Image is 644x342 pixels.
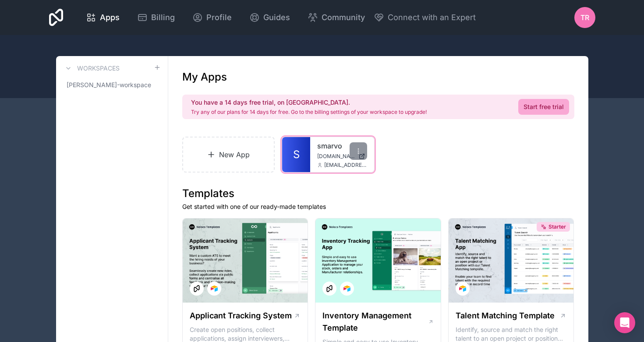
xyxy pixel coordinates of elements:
span: Profile [206,11,232,24]
p: Get started with one of our ready-made templates [182,202,574,211]
h1: Talent Matching Template [456,310,555,322]
button: Connect with an Expert [374,11,476,24]
div: Open Intercom Messenger [614,312,635,333]
span: Guides [263,11,290,24]
h1: My Apps [182,70,227,84]
a: smarvo [317,141,367,151]
p: Try any of our plans for 14 days for free. Go to the billing settings of your workspace to upgrade! [191,109,427,116]
img: Airtable Logo [459,285,466,292]
a: Profile [185,8,239,27]
h3: Workspaces [77,64,120,73]
span: Starter [548,223,566,230]
h1: Applicant Tracking System [190,310,292,322]
span: Billing [151,11,175,24]
a: S [282,137,310,172]
a: Community [301,8,372,27]
img: Airtable Logo [343,285,350,292]
span: Apps [100,11,120,24]
h2: You have a 14 days free trial, on [GEOGRAPHIC_DATA]. [191,98,427,107]
a: Apps [79,8,127,27]
a: Start free trial [518,99,569,115]
span: TR [580,12,589,23]
a: [PERSON_NAME]-workspace [63,77,161,93]
span: Connect with an Expert [388,11,476,24]
a: [DOMAIN_NAME] [317,153,367,160]
span: S [293,148,300,162]
h1: Inventory Management Template [322,310,428,334]
span: [EMAIL_ADDRESS][DOMAIN_NAME] [324,162,367,169]
span: [PERSON_NAME]-workspace [67,81,151,89]
a: Billing [130,8,182,27]
span: Community [322,11,365,24]
a: Workspaces [63,63,120,74]
span: [DOMAIN_NAME] [317,153,355,160]
a: Guides [242,8,297,27]
h1: Templates [182,187,574,201]
a: New App [182,137,275,173]
img: Airtable Logo [211,285,218,292]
